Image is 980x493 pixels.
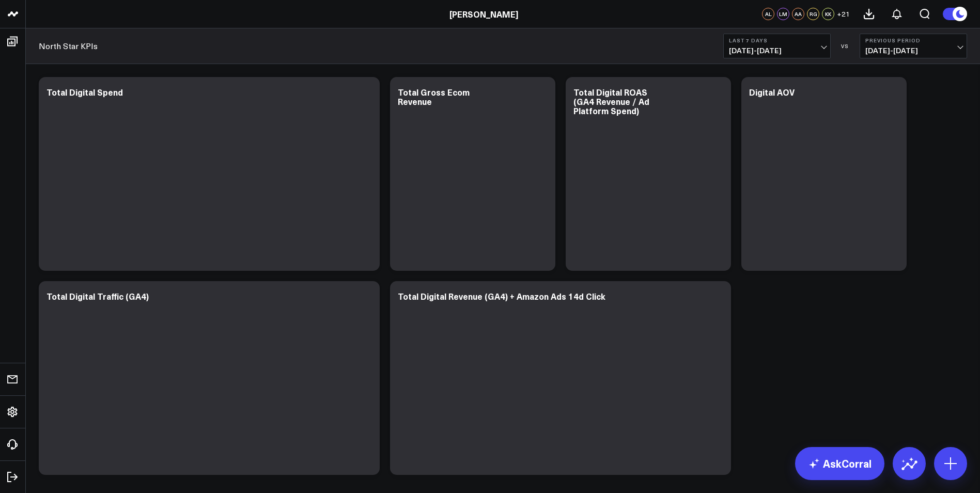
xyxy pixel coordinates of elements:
[729,37,825,43] b: Last 7 Days
[837,8,850,20] button: +21
[865,37,961,43] b: Previous Period
[860,34,967,58] button: Previous Period[DATE]-[DATE]
[762,8,774,20] div: AL
[749,86,795,98] div: Digital AOV
[46,290,149,302] div: Total Digital Traffic (GA4)
[46,86,123,98] div: Total Digital Spend
[822,8,834,20] div: KK
[837,10,850,18] span: + 21
[398,290,605,302] div: Total Digital Revenue (GA4) + Amazon Ads 14d Click
[398,86,470,107] div: Total Gross Ecom Revenue
[777,8,789,20] div: LM
[449,8,518,20] a: [PERSON_NAME]
[573,86,649,116] div: Total Digital ROAS (GA4 Revenue / Ad Platform Spend)
[865,47,961,55] span: [DATE] - [DATE]
[39,40,98,52] a: North Star KPIs
[836,43,854,49] div: VS
[723,34,831,58] button: Last 7 Days[DATE]-[DATE]
[792,8,804,20] div: AA
[795,447,884,480] a: AskCorral
[807,8,819,20] div: RG
[729,47,825,55] span: [DATE] - [DATE]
